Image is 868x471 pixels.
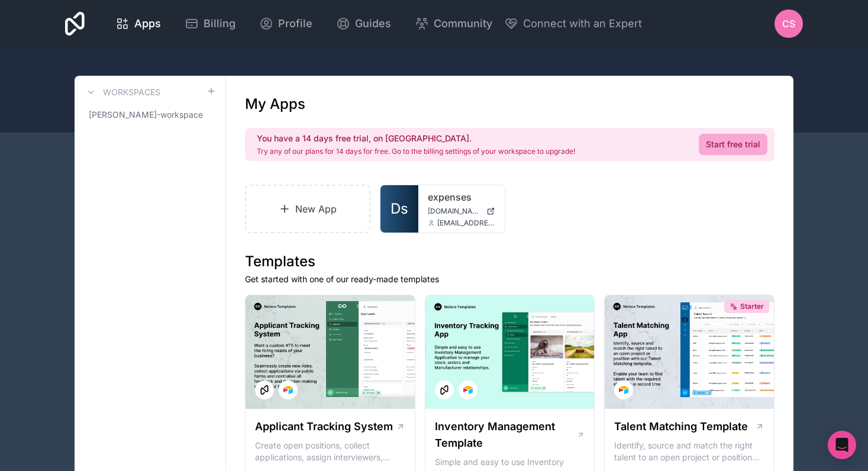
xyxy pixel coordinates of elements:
[614,440,764,463] p: Identify, source and match the right talent to an open project or position with our Talent Matchi...
[103,86,160,98] h3: Workspaces
[405,11,502,37] a: Community
[84,85,160,99] a: Workspaces
[250,11,322,37] a: Profile
[391,199,408,218] span: Ds
[257,133,575,144] h2: You have a 14 days free trial, on [GEOGRAPHIC_DATA].
[245,95,305,114] h1: My Apps
[437,218,495,228] span: [EMAIL_ADDRESS][DOMAIN_NAME]
[245,252,775,271] h1: Templates
[255,418,393,435] h1: Applicant Tracking System
[380,185,418,233] a: Ds
[463,385,473,395] img: Airtable Logo
[428,207,482,216] span: [DOMAIN_NAME]
[828,431,856,459] div: Open Intercom Messenger
[523,15,642,32] span: Connect with an Expert
[434,15,492,32] span: Community
[84,104,216,125] a: [PERSON_NAME]-workspace
[175,11,245,37] a: Billing
[699,134,767,155] a: Start free trial
[257,147,575,156] p: Try any of our plans for 14 days for free. Go to the billing settings of your workspace to upgrade!
[504,15,642,32] button: Connect with an Expert
[278,15,312,32] span: Profile
[89,109,203,121] span: [PERSON_NAME]-workspace
[428,190,495,204] a: expenses
[614,418,748,435] h1: Talent Matching Template
[106,11,170,37] a: Apps
[355,15,391,32] span: Guides
[255,440,405,463] p: Create open positions, collect applications, assign interviewers, centralise candidate feedback a...
[782,17,795,31] span: CS
[245,185,370,233] a: New App
[327,11,401,37] a: Guides
[134,15,161,32] span: Apps
[428,207,495,216] a: [DOMAIN_NAME]
[283,385,293,395] img: Airtable Logo
[204,15,235,32] span: Billing
[245,273,775,285] p: Get started with one of our ready-made templates
[435,418,577,451] h1: Inventory Management Template
[619,385,628,395] img: Airtable Logo
[740,302,764,311] span: Starter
